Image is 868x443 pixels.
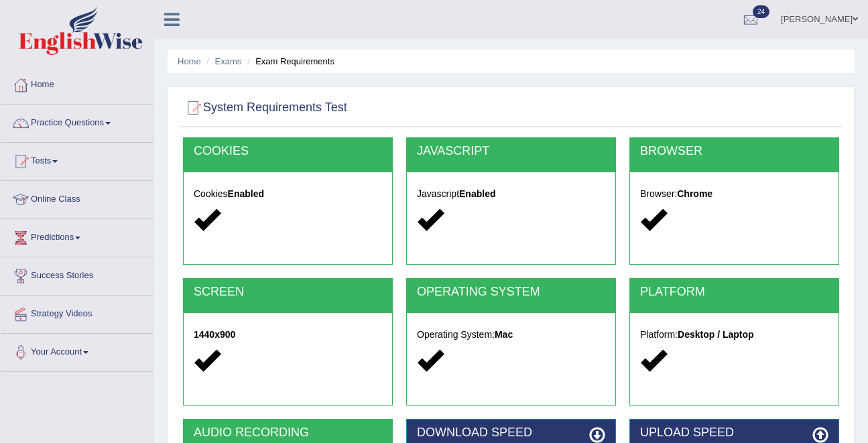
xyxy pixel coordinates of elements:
[194,145,382,158] h2: COOKIES
[244,55,334,68] li: Exam Requirements
[640,145,828,158] h2: BROWSER
[1,105,153,138] a: Practice Questions
[678,329,754,340] strong: Desktop / Laptop
[640,286,828,299] h2: PLATFORM
[417,286,605,299] h2: OPERATING SYSTEM
[178,56,201,66] a: Home
[640,426,828,440] h2: UPLOAD SPEED
[194,426,382,440] h2: AUDIO RECORDING
[1,296,153,329] a: Strategy Videos
[194,286,382,299] h2: SCREEN
[1,219,153,253] a: Predictions
[1,334,153,367] a: Your Account
[1,143,153,176] a: Tests
[1,257,153,291] a: Success Stories
[183,98,347,118] h2: System Requirements Test
[1,66,153,100] a: Home
[640,330,828,340] h5: Platform:
[417,145,605,158] h2: JAVASCRIPT
[194,189,382,199] h5: Cookies
[640,189,828,199] h5: Browser:
[459,188,495,199] strong: Enabled
[753,5,769,18] span: 24
[677,188,712,199] strong: Chrome
[215,56,242,66] a: Exams
[194,329,235,340] strong: 1440x900
[495,329,513,340] strong: Mac
[1,181,153,214] a: Online Class
[417,426,605,440] h2: DOWNLOAD SPEED
[417,189,605,199] h5: Javascript
[228,188,264,199] strong: Enabled
[417,330,605,340] h5: Operating System:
